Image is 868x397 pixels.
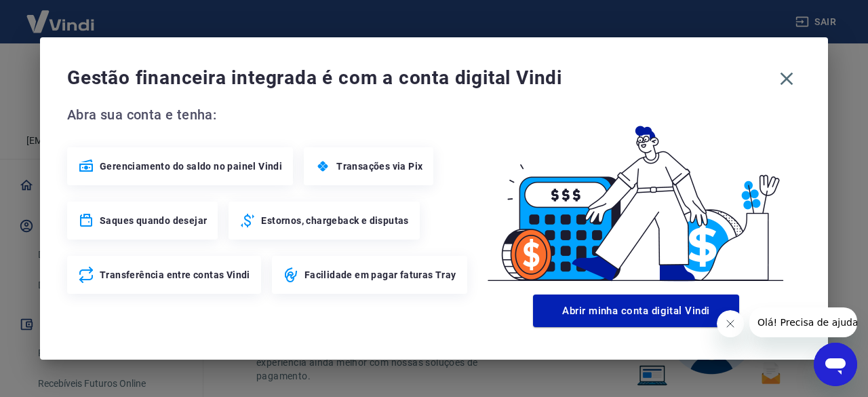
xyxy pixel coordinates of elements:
[8,10,114,20] span: Olá! Precisa de ajuda?
[471,104,801,289] img: Good Billing
[100,268,250,282] span: Transferência entre contas Vindi
[261,214,408,227] span: Estornos, chargeback e disputas
[100,159,282,173] span: Gerenciamento do saldo no painel Vindi
[67,64,772,92] span: Gestão financeira integrada é com a conta digital Vindi
[814,343,857,386] iframe: Botão para abrir a janela de mensagens
[304,268,456,282] span: Facilidade em pagar faturas Tray
[100,214,207,227] span: Saques quando desejar
[336,159,422,173] span: Transações via Pix
[717,310,744,337] iframe: Fechar mensagem
[749,307,857,337] iframe: Mensagem da empresa
[533,295,739,327] button: Abrir minha conta digital Vindi
[67,104,471,126] span: Abra sua conta e tenha:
